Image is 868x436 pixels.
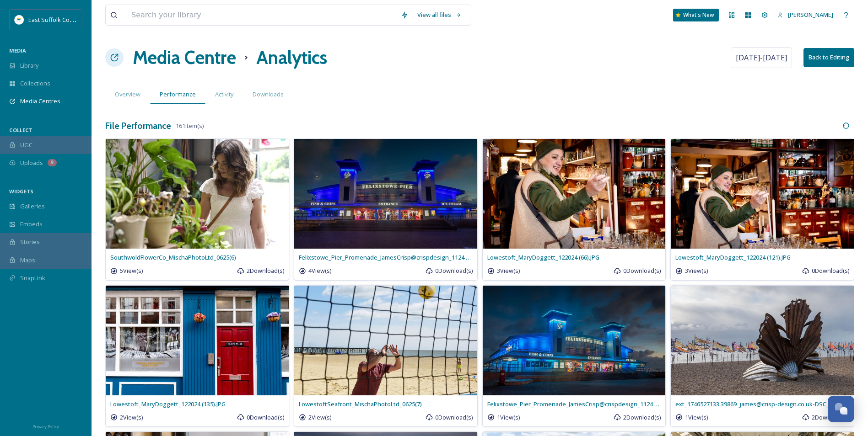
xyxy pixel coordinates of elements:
[670,285,854,427] a: ext_1746527133.39869_james@crisp-design.co.uk-DSC_1096.jpg1View(s)2Download(s)
[673,9,719,21] a: What's New
[256,44,327,71] h1: Analytics
[773,6,838,24] a: [PERSON_NAME]
[110,400,226,408] span: Lowestoft_MaryDoggett_122024 (135).JPG
[48,159,57,166] div: 9
[20,202,45,211] span: Galleries
[435,413,473,422] span: 0 Download(s)
[685,266,708,275] span: 3 View(s)
[435,266,473,275] span: 0 Download(s)
[133,44,236,71] a: Media Centre
[127,5,396,25] input: Search your library
[483,139,666,249] img: 699ed2ea-4ae9-423a-8a53-abecfcb5abc0.jpg
[675,400,852,408] span: ext_1746527133.39869_james@crisp-design.co.uk-DSC_1096.jpg
[803,48,854,67] button: Back to Editing
[106,139,289,249] img: 97887884-f875-4987-82be-978bd74406c0.jpg
[105,119,171,133] h3: File Performance
[413,6,466,24] a: View all files
[294,138,478,280] a: Felixstowe_Pier_Promenade_JamesCrisp@crispdesign_1124 (11).jpg4View(s)0Download(s)
[20,141,32,149] span: UGC
[482,138,666,280] a: Lowestoft_MaryDoggett_122024 (66).JPG3View(s)0Download(s)
[308,413,331,422] span: 2 View(s)
[106,286,289,395] img: 2f95a79e-fa8b-44d6-b3e2-a13f6c2a3286.jpg
[253,90,284,99] span: Downloads
[299,253,486,261] span: Felixstowe_Pier_Promenade_JamesCrisp@crispdesign_1124 (11).jpg
[308,266,331,275] span: 4 View(s)
[160,90,196,99] span: Performance
[20,274,45,282] span: SnapLink
[497,413,520,422] span: 1 View(s)
[28,15,82,24] span: East Suffolk Council
[247,413,284,422] span: 0 Download(s)
[623,413,661,422] span: 2 Download(s)
[115,90,140,99] span: Overview
[670,138,854,280] a: Lowestoft_MaryDoggett_122024 (121).JPG3View(s)0Download(s)
[675,253,791,261] span: Lowestoft_MaryDoggett_122024 (121).JPG
[105,138,289,280] a: SouthwoldFlowerCo_MischaPhotoLtd_0625(6)5View(s)2Download(s)
[812,266,849,275] span: 0 Download(s)
[497,266,520,275] span: 3 View(s)
[487,400,675,408] span: Felixstowe_Pier_Promenade_JamesCrisp@crispdesign_1124 (29).jpg
[110,253,236,261] span: SouthwoldFlowerCo_MischaPhotoLtd_0625(6)
[20,238,40,246] span: Stories
[812,413,849,422] span: 2 Download(s)
[20,79,50,88] span: Collections
[685,413,708,422] span: 1 View(s)
[294,139,477,249] img: 3b8ca230-6978-4d76-afc5-a4b9d2149f93.jpg
[9,47,26,54] span: MEDIA
[483,286,666,395] img: d60be6c5-c2b6-4af7-84a1-54f0f8b4959c.jpg
[32,420,59,431] a: Privacy Policy
[20,61,38,70] span: Library
[15,15,24,24] img: ESC%20Logo.png
[482,285,666,427] a: Felixstowe_Pier_Promenade_JamesCrisp@crispdesign_1124 (29).jpg1View(s)2Download(s)
[20,220,43,229] span: Embeds
[736,52,787,63] span: [DATE] - [DATE]
[20,159,43,167] span: Uploads
[105,285,289,427] a: Lowestoft_MaryDoggett_122024 (135).JPG2View(s)0Download(s)
[9,127,32,133] span: COLLECT
[32,424,59,430] span: Privacy Policy
[20,97,60,106] span: Media Centres
[120,413,143,422] span: 2 View(s)
[788,11,833,19] span: [PERSON_NAME]
[671,139,854,249] img: 24308fac-725b-4044-a861-ae9730e37e8e.jpg
[294,285,478,427] a: LowestoftSeafront_MischaPhotoLtd_0625(7)2View(s)0Download(s)
[215,90,233,99] span: Activity
[20,256,35,265] span: Maps
[294,286,477,395] img: 623d17c9-5558-41d2-8c5c-4f6260e1f4b2.jpg
[247,266,284,275] span: 2 Download(s)
[176,122,204,130] span: 161 item(s)
[623,266,661,275] span: 0 Download(s)
[487,253,599,261] span: Lowestoft_MaryDoggett_122024 (66).JPG
[9,188,33,195] span: WIDGETS
[299,400,422,408] span: LowestoftSeafront_MischaPhotoLtd_0625(7)
[828,396,854,422] button: Open Chat
[671,286,854,395] img: b85c7a6d-4efa-429b-8e17-10e5268386d6.jpg
[120,266,143,275] span: 5 View(s)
